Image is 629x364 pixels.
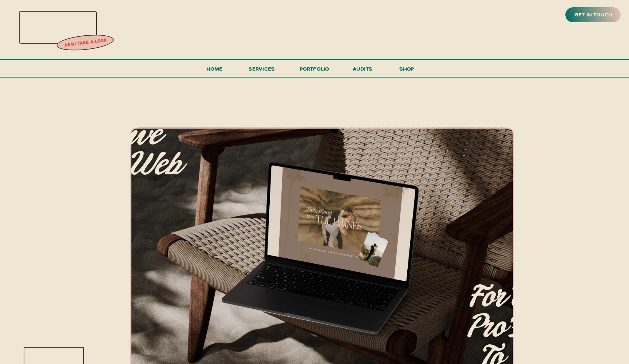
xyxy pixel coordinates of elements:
[246,64,277,78] a: services
[389,64,424,77] a: shop
[297,64,332,78] a: portfolio
[352,64,373,77] a: audits
[10,120,184,223] p: All-inclusive branding, web design & copy
[56,36,115,50] a: new! take a look
[249,65,275,72] span: services
[203,64,226,78] a: Home
[573,10,614,20] a: get in touch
